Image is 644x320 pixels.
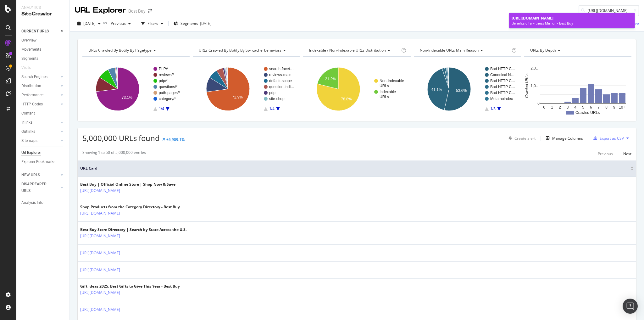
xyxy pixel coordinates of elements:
[529,45,626,55] h4: URLs by Depth
[180,21,198,26] span: Segments
[199,48,281,53] span: URLs Crawled By Botify By sw_cache_behaviors
[380,84,389,88] text: URLs
[21,181,53,194] div: DISAPPEARED URLS
[103,20,108,25] span: vs
[166,137,185,142] div: +5,909.1%
[21,74,59,80] a: Search Engines
[21,46,65,53] a: Movements
[21,172,59,178] a: NEW URLS
[21,199,43,206] div: Analysis Info
[566,105,569,109] text: 3
[506,133,536,143] button: Create alert
[303,62,410,116] svg: A chart.
[21,119,59,126] a: Inlinks
[591,133,624,143] button: Export as CSV
[80,289,120,296] a: [URL][DOMAIN_NAME]
[159,97,176,101] text: category/*
[598,150,613,157] button: Previous
[420,48,479,53] span: Non-Indexable URLs Main Reason
[21,172,40,178] div: NEW URLS
[75,5,126,16] div: URL Explorer
[21,110,65,117] a: Content
[619,105,625,109] text: 10+
[590,105,592,109] text: 6
[193,62,300,116] svg: A chart.
[490,79,515,83] text: Bad HTTP C…
[551,105,553,109] text: 1
[490,91,515,95] text: Bad HTTP C…
[82,62,190,116] svg: A chart.
[21,159,55,165] div: Explorer Bookmarks
[21,55,65,62] a: Segments
[21,149,41,156] div: Url Explorer
[21,92,59,98] a: Performance
[325,77,336,81] text: 21.2%
[21,46,41,53] div: Movements
[269,107,275,111] text: 1/4
[543,105,545,109] text: 0
[537,101,540,106] text: 0
[80,250,120,256] a: [URL][DOMAIN_NAME]
[21,101,59,108] a: HTTP Codes
[21,5,64,10] div: Analytics
[512,21,632,26] div: Benefits of a Fitness Mirror - Best Buy
[159,85,178,89] text: questions/*
[80,227,186,233] div: Best Buy Store Directory | Search by State Across the U.S.
[197,45,294,55] h4: URLs Crawled By Botify By sw_cache_behaviors
[80,188,120,194] a: [URL][DOMAIN_NAME]
[108,19,133,29] button: Previous
[380,90,396,94] text: Indexable
[159,73,174,77] text: reviews/*
[490,97,513,101] text: Meta noindex
[623,151,631,156] div: Next
[380,79,404,83] text: Non-Indexable
[128,8,146,14] div: Best Buy
[525,74,529,98] text: Crawled URLs
[80,204,180,210] div: Shop Products from the Category Directory - Best Buy
[598,151,613,156] div: Previous
[21,28,49,35] div: CURRENT URLS
[579,5,639,16] input: Find a URL
[159,67,169,71] text: PLP/*
[21,55,38,62] div: Segments
[232,95,243,99] text: 72.9%
[80,166,629,171] span: URL Card
[83,21,96,26] span: 2025 Sep. 9th
[414,62,521,116] svg: A chart.
[21,83,59,89] a: Distribution
[309,48,386,53] span: Indexable / Non-Indexable URLs distribution
[582,105,584,109] text: 5
[575,110,600,115] text: Crawled URLs
[80,210,120,216] a: [URL][DOMAIN_NAME]
[600,136,624,141] div: Export as CSV
[490,85,515,89] text: Bad HTTP C…
[524,62,631,116] svg: A chart.
[21,37,36,44] div: Overview
[512,15,553,21] span: [URL][DOMAIN_NAME]
[269,97,285,101] text: site-shop
[21,149,65,156] a: Url Explorer
[21,110,35,117] div: Content
[80,182,175,187] div: Best Buy | Official Online Store | Shop Now & Save
[80,233,120,239] a: [URL][DOMAIN_NAME]
[269,85,294,89] text: question-indi…
[21,37,65,44] a: Overview
[623,299,638,314] div: Open Intercom Messenger
[341,97,352,101] text: 78.8%
[21,92,43,98] div: Performance
[559,105,561,109] text: 2
[82,133,160,143] span: 5,000,000 URLs found
[269,67,294,71] text: search-facet…
[21,199,65,206] a: Analysis Info
[159,107,164,111] text: 1/4
[21,28,59,35] a: CURRENT URLS
[419,45,510,55] h4: Non-Indexable URLs Main Reason
[597,105,600,109] text: 7
[605,105,608,109] text: 8
[514,136,536,141] div: Create alert
[159,91,180,95] text: path-pages/*
[21,128,59,135] a: Outlinks
[21,138,59,144] a: Sitemaps
[108,21,126,26] span: Previous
